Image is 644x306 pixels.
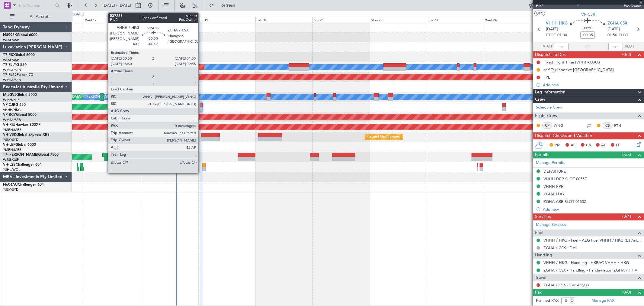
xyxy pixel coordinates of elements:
[534,11,545,16] button: UTC
[141,17,198,22] div: Thu 18
[554,123,567,128] a: WNG
[543,184,563,189] div: VHHH PPR
[543,238,641,243] a: VHHH / HKG - Fuel - AEG Fuel VHHH / HKG (EJ Asia Only)
[603,122,613,129] div: CS
[198,17,255,22] div: Fri 19
[607,32,617,38] span: 01:50
[571,142,576,148] span: AC
[255,17,312,22] div: Sat 20
[3,78,21,82] a: WMSA/SZB
[3,123,40,127] a: VH-RIUHawker 800XP
[3,123,15,127] span: VH-RIU
[3,183,18,187] span: N604AU
[85,93,184,102] div: [PERSON_NAME][GEOGRAPHIC_DATA] ([PERSON_NAME] Intl)
[484,17,541,22] div: Wed 24
[16,15,64,19] span: All Aircraft
[586,142,591,148] span: CR
[543,169,566,174] div: DEPARTURE
[312,17,370,22] div: Sun 21
[622,213,631,220] span: (3/4)
[543,199,586,204] div: ZGHA ARR SLOT 0150Z
[542,122,552,129] div: CP
[206,1,242,10] button: Refresh
[535,89,566,96] span: Leg Information
[84,17,141,22] div: Wed 17
[557,32,567,38] span: 01:00
[601,142,606,148] span: AF
[546,26,558,32] span: [DATE]
[622,51,631,58] span: (0/3)
[535,213,551,220] span: Services
[3,93,37,97] a: M-JGVJGlobal 5000
[28,93,117,102] div: AOG Maint [GEOGRAPHIC_DATA] ([PERSON_NAME] Intl)
[3,153,59,157] a: T7-[PERSON_NAME]Global 7500
[3,163,16,167] span: VH-L2B
[536,160,565,166] a: Manage Permits
[554,43,569,50] input: --:--
[370,17,427,22] div: Mon 22
[3,158,19,162] a: WSSL/XSP
[3,113,16,117] span: VP-BCY
[3,33,37,37] a: N8998KGlobal 6000
[543,268,637,273] a: ZGHA / CSX - Handling - Pandaviation ZGHA / HHA
[535,289,542,296] span: Pax
[543,245,577,250] a: ZGHA / CSX - Fuel
[624,3,641,8] span: Pos Owner
[3,133,16,137] span: VH-VSK
[3,63,27,67] a: T7-ELLYG-550
[543,260,629,265] a: VHHH / HKG - Handling - HKBAC VHHH / HKG
[137,132,240,142] div: AOG Maint [US_STATE][GEOGRAPHIC_DATA] ([US_STATE] City Intl)
[3,103,26,107] a: VP-CJRG-650
[427,17,484,22] div: Tue 23
[138,162,237,171] div: Unplanned Maint [GEOGRAPHIC_DATA] ([GEOGRAPHIC_DATA])
[3,93,16,97] span: M-JGVJ
[536,3,550,8] span: P1/2
[215,3,241,8] span: Refresh
[535,252,552,259] span: Handling
[3,168,20,172] a: YSHL/WOL
[3,98,20,102] a: WIHH/HLP
[543,207,641,212] div: Add new
[103,3,131,8] span: [DATE] - [DATE]
[546,32,556,38] span: ETOT
[7,12,66,21] button: All Aircraft
[535,274,546,281] span: Travel
[3,143,15,147] span: VH-LEP
[3,133,50,137] a: VH-VSKGlobal Express XRS
[614,123,628,128] a: RTH
[536,105,562,111] a: Schedule Crew
[3,118,21,122] a: WMSA/SZB
[619,32,628,38] span: ELDT
[607,21,627,27] span: ZGHA CSX
[3,153,38,157] span: T7-[PERSON_NAME]
[3,183,44,187] a: N604AUChallenger 604
[3,108,21,112] a: VHHH/HKG
[622,151,631,158] span: (5/5)
[367,132,437,142] div: Planned Maint Sydney ([PERSON_NAME] Intl)
[3,187,18,192] a: YSSY/SYD
[543,191,564,197] div: ZGHA LDG
[3,103,15,107] span: VP-CJR
[3,58,19,62] a: WSSL/XSP
[583,25,592,31] span: 00:50
[622,289,631,295] span: (0/0)
[73,12,84,17] div: [DATE]
[543,282,589,288] a: ZGHA / CSX - Car Access
[535,112,557,119] span: Flight Crew
[535,229,543,236] span: Fuel
[616,142,620,148] span: FP
[535,96,545,103] span: Crew
[3,143,36,147] a: VH-LEPGlobal 6000
[3,148,21,152] a: YMEN/MEB
[591,298,614,304] a: Manage PAX
[3,53,14,57] span: T7-RIC
[582,11,596,18] span: VP-CJR
[3,33,17,37] span: N8998K
[18,1,53,10] input: Trip Number
[543,60,600,65] div: Fixed Flight Time (VHHH-XXXX)
[3,53,35,57] a: T7-RICGlobal 6000
[536,298,559,304] label: Planned PAX
[536,222,566,228] a: Manage Services
[624,44,634,50] span: ALDT
[607,26,620,32] span: [DATE]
